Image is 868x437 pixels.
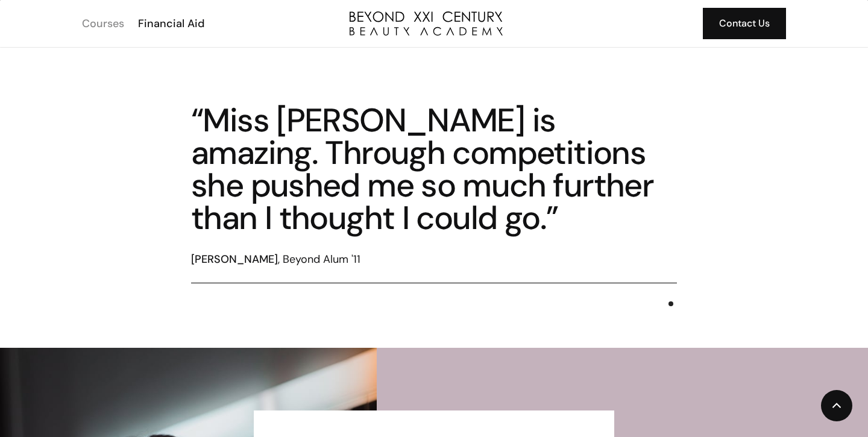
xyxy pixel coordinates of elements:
a: Courses [74,16,130,31]
div: , Beyond Alum '11 [191,251,677,267]
div: Courses [82,16,124,31]
a: Contact Us [703,8,786,39]
div: carousel [191,104,677,285]
div: Show slide 1 of 1 [668,301,673,306]
span: [PERSON_NAME] [191,252,278,266]
a: Financial Aid [130,16,210,31]
div: Contact Us [719,16,770,31]
div: 1 of 1 [191,104,677,283]
div: Financial Aid [138,16,204,31]
div: “Miss [PERSON_NAME] is amazing. Through competitions she pushed me so much further than I thought... [191,104,677,234]
a: home [350,11,503,36]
